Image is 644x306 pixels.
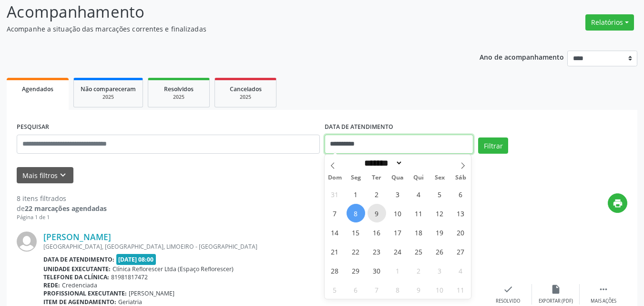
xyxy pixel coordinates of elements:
span: Setembro 20, 2025 [451,223,470,242]
span: Setembro 18, 2025 [409,223,428,242]
div: 2025 [81,94,136,101]
input: Year [403,158,434,168]
span: Setembro 29, 2025 [347,261,365,280]
span: Setembro 11, 2025 [409,204,428,222]
span: Setembro 17, 2025 [388,223,407,242]
span: Setembro 30, 2025 [368,261,386,280]
i:  [598,284,609,295]
span: Setembro 19, 2025 [430,223,449,242]
span: Setembro 8, 2025 [347,204,365,222]
div: de [17,203,107,213]
span: Setembro 1, 2025 [347,185,365,203]
span: Ter [366,175,387,181]
span: Não compareceram [81,85,136,93]
span: 81981817472 [111,273,148,281]
span: Setembro 26, 2025 [430,242,449,261]
span: Setembro 14, 2025 [326,223,344,242]
span: Setembro 4, 2025 [409,185,428,203]
span: Setembro 27, 2025 [451,242,470,261]
span: Outubro 7, 2025 [368,280,386,299]
span: Setembro 13, 2025 [451,204,470,222]
span: Sex [429,175,450,181]
b: Data de atendimento: [43,255,114,264]
span: Setembro 5, 2025 [430,185,449,203]
span: Seg [345,175,366,181]
b: Unidade executante: [43,265,111,273]
span: Cancelados [230,85,262,93]
strong: 22 marcações agendadas [25,204,107,213]
button: Relatórios [585,14,634,31]
span: Outubro 1, 2025 [388,261,407,280]
span: Setembro 22, 2025 [347,242,365,261]
span: Outubro 8, 2025 [388,280,407,299]
span: Outubro 9, 2025 [409,280,428,299]
label: DATA DE ATENDIMENTO [325,120,393,135]
span: Agendados [22,85,53,93]
span: Setembro 28, 2025 [326,261,344,280]
span: Geriatria [118,298,142,306]
label: PESQUISAR [17,120,49,135]
div: Mais ações [591,298,616,305]
span: Outubro 11, 2025 [451,280,470,299]
span: Outubro 10, 2025 [430,280,449,299]
span: Outubro 3, 2025 [430,261,449,280]
div: Página 1 de 1 [17,213,107,222]
span: Setembro 2, 2025 [368,185,386,203]
div: 8 itens filtrados [17,193,107,203]
div: Resolvido [496,298,520,305]
span: Setembro 12, 2025 [430,204,449,222]
button: Mais filtroskeyboard_arrow_down [17,167,73,184]
span: Outubro 2, 2025 [409,261,428,280]
i: keyboard_arrow_down [58,170,68,180]
p: Ano de acompanhamento [480,51,564,63]
span: Setembro 24, 2025 [388,242,407,261]
span: Setembro 21, 2025 [326,242,344,261]
span: Sáb [450,175,471,181]
span: Outubro 6, 2025 [347,280,365,299]
span: Resolvidos [164,85,194,93]
div: 2025 [222,94,269,101]
span: Setembro 3, 2025 [388,185,407,203]
button: Filtrar [478,137,508,154]
span: Setembro 10, 2025 [388,204,407,222]
span: Setembro 16, 2025 [368,223,386,242]
span: [DATE] 08:00 [116,254,156,265]
p: Acompanhe a situação das marcações correntes e finalizadas [7,24,448,34]
div: 2025 [155,94,203,101]
i: check [503,284,513,295]
b: Rede: [43,281,60,289]
span: Setembro 25, 2025 [409,242,428,261]
select: Month [361,158,403,168]
span: [PERSON_NAME] [129,289,174,297]
span: Outubro 4, 2025 [451,261,470,280]
span: Dom [325,175,346,181]
span: Clínica Reflorescer Ltda (Espaço Reflorescer) [112,265,234,273]
span: Setembro 23, 2025 [368,242,386,261]
span: Credenciada [62,281,97,289]
b: Profissional executante: [43,289,127,297]
span: Setembro 9, 2025 [368,204,386,222]
span: Agosto 31, 2025 [326,185,344,203]
img: img [17,232,37,252]
a: [PERSON_NAME] [43,232,111,242]
span: Qui [408,175,429,181]
span: Qua [387,175,408,181]
i: print [613,198,623,209]
i: insert_drive_file [551,284,561,295]
span: Outubro 5, 2025 [326,280,344,299]
b: Item de agendamento: [43,298,116,306]
span: Setembro 15, 2025 [347,223,365,242]
div: Exportar (PDF) [539,298,573,305]
b: Telefone da clínica: [43,273,109,281]
button: print [608,193,627,213]
div: [GEOGRAPHIC_DATA], [GEOGRAPHIC_DATA], LIMOEIRO - [GEOGRAPHIC_DATA] [43,243,484,251]
span: Setembro 7, 2025 [326,204,344,222]
span: Setembro 6, 2025 [451,185,470,203]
